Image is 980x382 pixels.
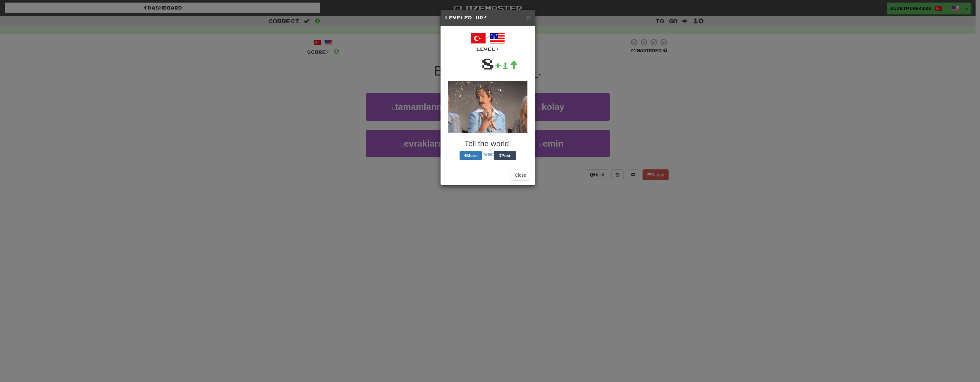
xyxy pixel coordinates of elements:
[511,170,530,181] button: Close
[445,31,530,52] div: /
[494,151,516,160] button: Post
[445,46,530,52] div: Level:
[526,14,530,21] span: ×
[526,14,530,21] button: Close
[482,152,493,157] a: Tweet
[494,59,518,72] div: +1
[445,15,530,21] h5: Leveled Up!
[460,151,482,160] button: Share
[448,81,527,133] img: glitter-d35a814c05fa227b87dd154a45a5cc37aaecd56281fd9d9cd8133c9defbd597c.gif
[481,52,494,75] div: 8
[445,140,530,148] h3: Tell the world!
